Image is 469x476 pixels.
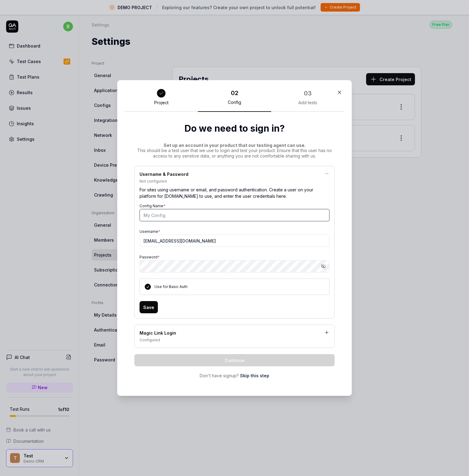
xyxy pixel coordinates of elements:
[140,255,160,259] label: Password
[304,89,312,98] div: 03
[154,100,169,105] div: Project
[134,122,335,135] h2: Do we need to sign in?
[298,100,317,105] div: Add tests
[200,372,239,379] span: Don't have signup?
[140,337,329,343] div: Configured
[140,204,165,208] label: Config Name
[140,330,329,337] div: Magic Link Login
[134,354,335,366] button: Continue
[335,87,344,97] button: Close Modal
[140,171,329,179] div: Username & Password
[140,301,158,313] button: Save
[240,372,269,379] a: Skip this step
[164,143,306,148] span: Set up an account in your product that our testing agent can use.
[231,88,238,98] div: 02
[155,284,187,289] label: Use for Basic Auth
[140,229,160,234] label: Username
[134,143,335,159] div: This should be a test user that we use to login and test your product. Ensure that this user has ...
[225,357,245,364] span: Continue
[228,100,241,105] div: Config
[140,209,329,221] input: My Config
[140,184,329,202] div: For sites using username or email, and password authentication. Create a user on your platform fo...
[140,179,329,184] div: Not configured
